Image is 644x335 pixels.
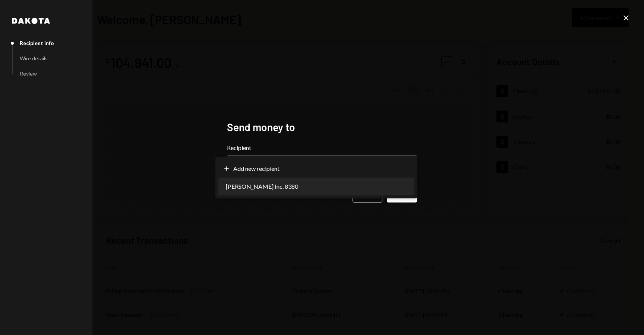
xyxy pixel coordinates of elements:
button: Recipient [227,155,417,176]
span: Add new recipient [233,164,280,173]
label: Recipient [227,143,417,152]
h2: Send money to [227,120,417,134]
div: Review [20,70,37,77]
span: [PERSON_NAME] Inc. 8380 [226,182,298,191]
div: Recipient info [20,40,54,46]
div: Wire details [20,55,48,61]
